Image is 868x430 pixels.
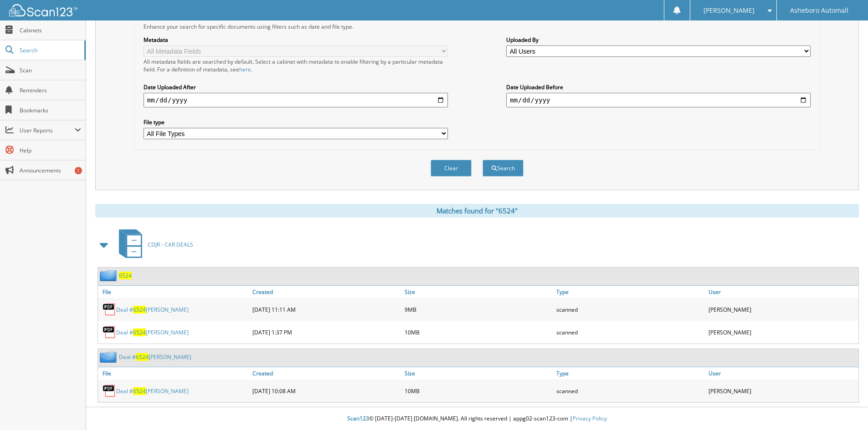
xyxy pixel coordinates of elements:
[116,306,189,314] a: Deal #6524[PERSON_NAME]
[706,300,858,319] div: [PERSON_NAME]
[144,36,448,44] label: Metadata
[506,36,811,44] label: Uploaded By
[136,353,149,361] span: 6524
[98,367,250,379] a: File
[116,387,189,395] a: Deal #6524[PERSON_NAME]
[113,227,193,263] a: CDJR - CAR DEALS
[573,415,607,422] a: Privacy Policy
[506,83,811,91] label: Date Uploaded Before
[86,408,868,430] div: © [DATE]-[DATE] [DOMAIN_NAME]. All rights reserved | appg02-scan123-com |
[402,300,555,319] div: 9MB
[250,367,402,379] a: Created
[148,241,193,248] span: CDJR - CAR DEALS
[119,272,132,279] a: 6524
[704,8,755,13] span: [PERSON_NAME]
[100,351,119,363] img: folder2.png
[239,66,251,73] a: here
[554,367,706,379] a: Type
[554,286,706,298] a: Type
[20,126,75,134] span: User Reports
[402,382,555,400] div: 10MB
[98,286,250,298] a: File
[20,106,81,114] span: Bookmarks
[402,323,555,341] div: 10MB
[144,118,448,126] label: File type
[250,300,402,319] div: [DATE] 11:11 AM
[9,4,77,16] img: scan123-logo-white.svg
[347,415,369,422] span: Scan123
[506,93,811,107] input: end
[431,160,472,177] button: Clear
[20,86,81,94] span: Reminders
[144,93,448,107] input: start
[144,83,448,91] label: Date Uploaded After
[20,26,81,34] span: Cabinets
[554,323,706,341] div: scanned
[103,303,116,316] img: PDF.png
[402,286,555,298] a: Size
[20,66,81,74] span: Scan
[250,323,402,341] div: [DATE] 1:37 PM
[20,167,81,174] span: Announcements
[133,306,146,314] span: 6524
[144,58,448,73] div: All metadata fields are searched by default. Select a cabinet with metadata to enable filtering b...
[554,382,706,400] div: scanned
[133,329,146,336] span: 6524
[95,204,859,218] div: Matches found for "6524"
[116,329,189,336] a: Deal #6524[PERSON_NAME]
[100,270,119,281] img: folder2.png
[250,382,402,400] div: [DATE] 10:08 AM
[554,300,706,319] div: scanned
[133,387,146,395] span: 6524
[706,382,858,400] div: [PERSON_NAME]
[75,167,82,174] div: 1
[119,353,191,361] a: Deal #6524[PERSON_NAME]
[20,46,80,54] span: Search
[706,286,858,298] a: User
[706,367,858,379] a: User
[250,286,402,298] a: Created
[790,8,848,13] span: Asheboro Automall
[20,147,81,154] span: Help
[139,23,815,30] div: Enhance your search for specific documents using filters such as date and file type.
[483,160,524,177] button: Search
[103,384,116,398] img: PDF.png
[706,323,858,341] div: [PERSON_NAME]
[103,325,116,339] img: PDF.png
[402,367,555,379] a: Size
